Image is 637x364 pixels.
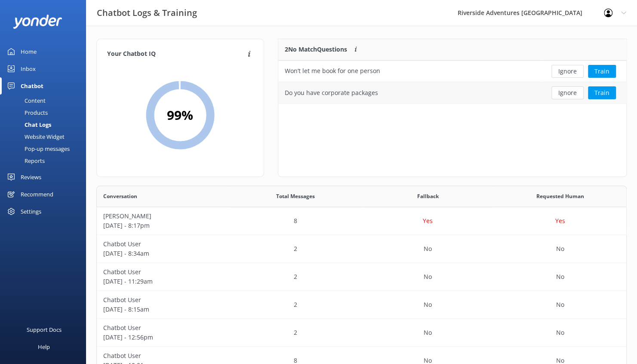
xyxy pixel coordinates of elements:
p: [PERSON_NAME] [103,211,223,221]
p: Chatbot User [103,295,223,305]
div: Won’t let me book for one person [285,66,380,76]
div: row [96,235,627,263]
button: Train [588,65,616,78]
span: Fallback [417,192,438,200]
img: yonder-white-logo.png [13,15,62,29]
div: Chat Logs [5,119,51,131]
button: Ignore [551,86,584,99]
div: Content [5,95,46,107]
p: 2 [294,300,297,309]
p: [DATE] - 12:56pm [103,333,223,342]
a: Website Widget [5,131,86,143]
p: 2 No Match Questions [285,45,347,54]
a: Products [5,107,86,119]
div: row [96,319,627,347]
p: [DATE] - 11:29am [103,277,223,286]
p: Chatbot User [103,351,223,361]
div: Pop-up messages [5,143,70,155]
p: No [424,272,432,281]
a: Chat Logs [5,119,86,131]
div: Support Docs [27,321,62,338]
div: Do you have corporate packages [285,88,378,98]
p: No [424,300,432,309]
p: No [424,244,432,254]
p: [DATE] - 8:34am [103,249,223,258]
div: row [96,291,627,319]
p: [DATE] - 8:15am [103,305,223,314]
p: 2 [294,328,297,337]
a: Reports [5,155,86,167]
p: 2 [294,244,297,254]
p: No [556,300,564,309]
p: Chatbot User [103,267,223,277]
span: Requested Human [536,192,584,200]
div: Settings [21,203,41,220]
span: Total Messages [276,192,315,200]
button: Ignore [551,65,584,78]
p: No [424,328,432,337]
button: Train [588,86,616,99]
div: grid [278,61,627,104]
div: Products [5,107,48,119]
a: Content [5,95,86,107]
p: 8 [294,216,297,226]
div: Reports [5,155,45,167]
a: Pop-up messages [5,143,86,155]
div: Reviews [21,168,41,186]
h3: Chatbot Logs & Training [97,6,197,20]
p: Yes [555,216,565,226]
div: Home [21,43,37,60]
div: row [96,263,627,291]
div: Website Widget [5,131,65,143]
p: Yes [423,216,433,226]
h4: Your Chatbot IQ [107,49,245,59]
p: Chatbot User [103,239,223,249]
p: 2 [294,272,297,281]
p: No [556,328,564,337]
p: No [556,244,564,254]
span: Conversation [103,192,137,200]
div: Inbox [21,60,36,77]
p: Chatbot User [103,323,223,333]
div: row [278,82,627,104]
div: row [96,207,627,235]
div: Recommend [21,186,53,203]
div: Help [38,338,50,355]
div: row [278,61,627,82]
p: [DATE] - 8:17pm [103,221,223,230]
p: No [556,272,564,281]
div: Chatbot [21,77,43,95]
h2: 99 % [167,105,193,125]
